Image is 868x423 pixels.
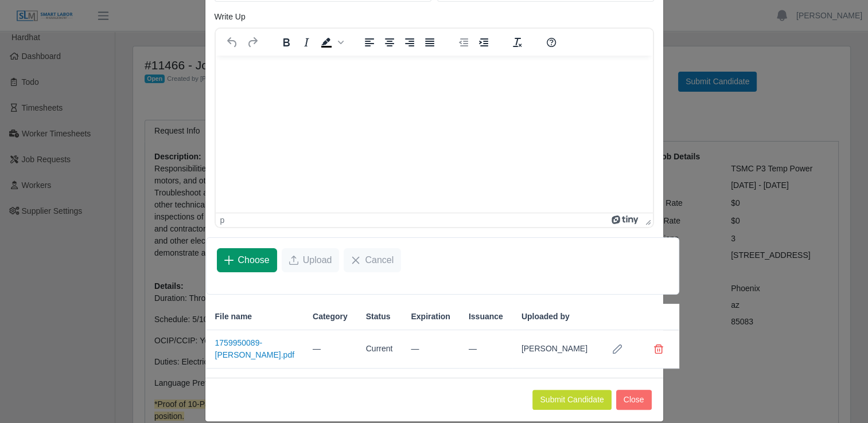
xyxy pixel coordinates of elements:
[317,34,345,50] div: Background color Black
[303,253,332,267] span: Upload
[215,338,295,359] a: 1759950089-[PERSON_NAME].pdf
[606,338,629,361] button: Row Edit
[313,311,348,323] span: Category
[344,248,401,272] button: Cancel
[512,330,597,369] td: [PERSON_NAME]
[223,34,242,50] button: Undo
[360,34,379,50] button: Align left
[420,34,439,50] button: Justify
[400,34,419,50] button: Align right
[647,338,670,361] button: Delete file
[612,216,640,225] a: Powered by Tiny
[216,56,653,213] iframe: Rich Text Area
[542,34,561,50] button: Help
[380,34,399,50] button: Align center
[366,311,391,323] span: Status
[365,253,394,267] span: Cancel
[357,330,402,369] td: Current
[282,248,340,272] button: Upload
[616,390,652,410] button: Close
[454,34,473,50] button: Decrease indent
[469,311,503,323] span: Issuance
[641,213,653,227] div: Press the Up and Down arrow keys to resize the editor.
[521,311,570,323] span: Uploaded by
[220,216,225,225] div: p
[460,330,512,369] td: —
[402,330,459,369] td: —
[532,390,611,410] button: Submit Candidate
[411,311,450,323] span: Expiration
[243,34,262,50] button: Redo
[474,34,493,50] button: Increase indent
[297,34,316,50] button: Italic
[217,248,277,272] button: Choose
[238,253,270,267] span: Choose
[215,311,252,323] span: File name
[277,34,296,50] button: Bold
[303,330,357,369] td: —
[508,34,527,50] button: Clear formatting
